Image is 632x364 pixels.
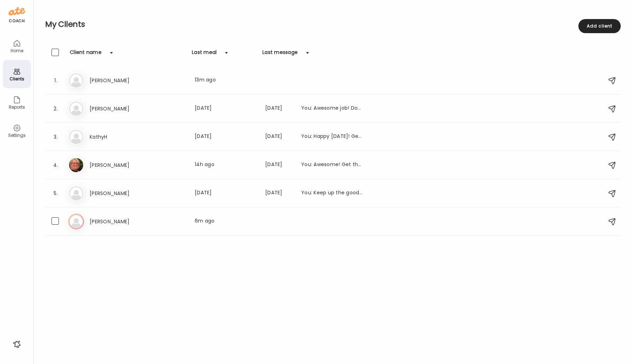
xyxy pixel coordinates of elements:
[90,161,152,169] h3: [PERSON_NAME]
[90,104,152,113] h3: [PERSON_NAME]
[195,161,257,169] div: 14h ago
[90,217,152,226] h3: [PERSON_NAME]
[70,49,102,60] div: Client name
[4,77,30,81] div: Clients
[45,19,621,30] h2: My Clients
[301,189,363,198] div: You: Keep up the good work! Get that food in!
[301,161,363,169] div: You: Awesome! Get that sleep in for [DATE] and [DATE], you're doing great!
[90,189,152,198] h3: [PERSON_NAME]
[265,133,293,141] div: [DATE]
[51,133,60,141] div: 3.
[265,104,293,113] div: [DATE]
[51,76,60,85] div: 1.
[265,189,293,198] div: [DATE]
[90,76,152,85] h3: [PERSON_NAME]
[301,104,363,113] div: You: Awesome job! Don't forget to add in sleep and water intake! Keep up the good work!
[301,133,363,141] div: You: Happy [DATE]! Get that food/water/sleep in from the past few days [DATE]! Enjoy your weekend!
[4,48,30,53] div: Home
[192,49,217,60] div: Last meal
[195,217,257,226] div: 6m ago
[195,133,257,141] div: [DATE]
[195,76,257,85] div: 13m ago
[51,104,60,113] div: 2.
[195,104,257,113] div: [DATE]
[4,105,30,109] div: Reports
[4,133,30,138] div: Settings
[265,161,293,169] div: [DATE]
[262,49,298,60] div: Last message
[51,161,60,169] div: 4.
[9,18,25,24] div: coach
[195,189,257,198] div: [DATE]
[90,133,152,141] h3: KathyH
[578,19,621,33] div: Add client
[8,6,25,17] img: ate
[51,189,60,198] div: 5.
